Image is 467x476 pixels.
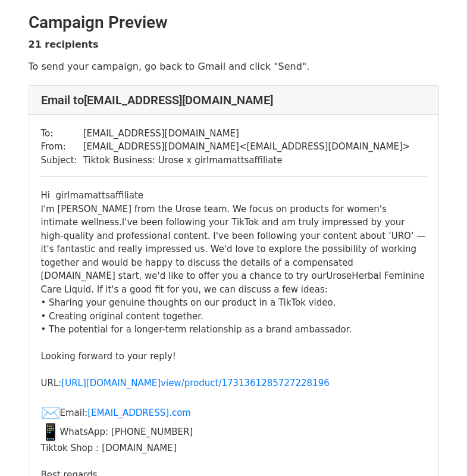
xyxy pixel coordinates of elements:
[61,378,329,388] a: [URL][DOMAIN_NAME]view/product/1731361285727228196
[41,140,83,154] td: From:
[29,13,439,33] h2: Campaign Preview
[41,403,427,422] div: Email:
[41,422,60,441] img: 📱
[83,140,410,154] td: [EMAIL_ADDRESS][DOMAIN_NAME] < [EMAIL_ADDRESS][DOMAIN_NAME] >
[41,127,83,141] td: To:
[29,39,99,50] strong: 21 recipients
[83,127,410,141] td: [EMAIL_ADDRESS][DOMAIN_NAME]
[41,93,427,107] h4: Email to [EMAIL_ADDRESS][DOMAIN_NAME]
[41,377,427,403] div: URL:
[83,154,410,167] td: Tiktok Business: Urose x girlmamattsaffiliate
[41,422,427,468] div: WhatsApp: [PHONE_NUMBER] Tiktok Shop：[DOMAIN_NAME]
[41,154,83,167] td: Subject:
[29,60,439,73] p: To send your campaign, go back to Gmail and click "Send".
[41,403,60,422] img: ✉️
[41,189,427,203] div: Hi girlmamattsaffiliate
[41,350,427,377] div: Looking forward to your reply!
[326,270,352,281] span: Urose
[87,407,191,418] a: [EMAIL_ADDRESS].com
